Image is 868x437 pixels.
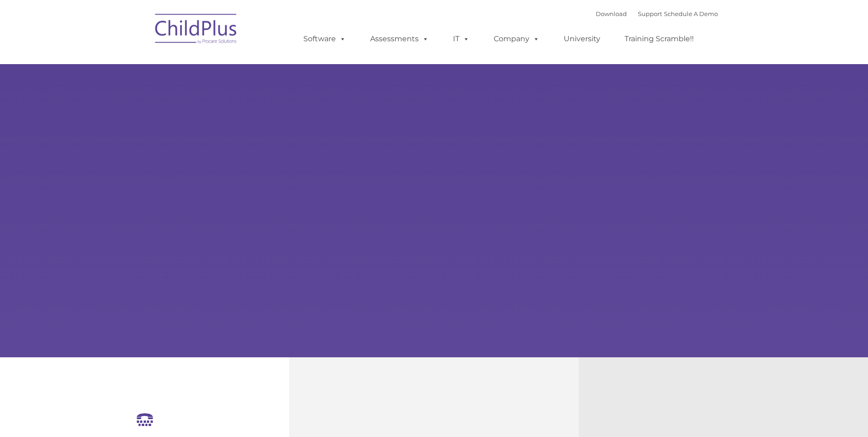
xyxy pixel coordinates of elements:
img: ChildPlus by Procare Solutions [151,7,242,53]
a: University [555,30,609,48]
a: Schedule A Demo [664,10,718,17]
a: Support [638,10,662,17]
a: Download [596,10,627,17]
a: Training Scramble!! [615,30,703,48]
font: | [596,10,718,17]
a: Company [485,30,549,48]
a: IT [444,30,479,48]
a: Software [294,30,355,48]
a: Assessments [361,30,438,48]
